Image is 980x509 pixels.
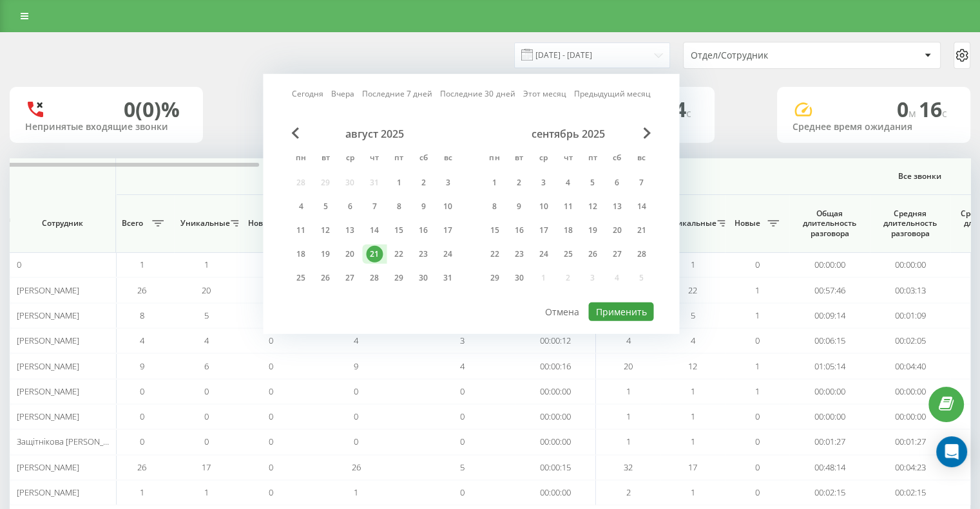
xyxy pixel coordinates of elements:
[624,360,633,372] span: 20
[436,197,460,216] div: вс 10 авг. 2025 г.
[293,246,309,263] div: 18
[338,221,362,240] div: ср 13 авг. 2025 г.
[870,480,950,505] td: 00:02:15
[269,461,273,473] span: 0
[691,486,695,498] span: 1
[140,411,144,422] span: 0
[317,198,334,215] div: 5
[870,429,950,454] td: 00:01:27
[204,310,209,321] span: 5
[555,245,580,264] div: чт 25 сент. 2025 г.
[580,173,604,192] div: пт 5 сент. 2025 г.
[460,335,465,346] span: 3
[460,385,465,397] span: 0
[269,385,273,397] span: 0
[341,198,358,215] div: 6
[789,429,870,454] td: 00:01:27
[584,222,600,239] div: 19
[580,245,604,264] div: пт 26 сент. 2025 г.
[313,268,338,288] div: вт 26 авг. 2025 г.
[942,106,947,120] span: c
[486,174,503,191] div: 1
[515,429,596,454] td: 00:00:00
[580,197,604,216] div: пт 12 сент. 2025 г.
[415,174,432,191] div: 2
[510,198,527,215] div: 9
[559,246,576,263] div: 25
[486,198,503,215] div: 8
[626,335,631,346] span: 4
[140,171,566,181] span: Исходящие звонки
[352,461,361,473] span: 26
[140,310,144,321] span: 8
[313,245,338,264] div: вт 19 авг. 2025 г.
[17,411,79,422] span: [PERSON_NAME]
[755,436,760,447] span: 0
[140,259,144,270] span: 1
[414,149,433,169] abbr: суббота
[387,197,411,216] div: пт 8 авг. 2025 г.
[870,379,950,404] td: 00:00:00
[17,259,21,270] span: 0
[366,246,383,263] div: 21
[538,302,586,321] button: Отмена
[387,221,411,240] div: пт 15 авг. 2025 г.
[486,222,503,239] div: 15
[387,268,411,288] div: пт 29 авг. 2025 г.
[137,461,146,473] span: 26
[908,106,919,120] span: м
[440,88,515,100] a: Последние 30 дней
[755,310,760,321] span: 1
[789,480,870,505] td: 00:02:15
[411,221,436,240] div: сб 16 авг. 2025 г.
[691,436,695,447] span: 1
[515,404,596,429] td: 00:00:00
[415,222,432,239] div: 16
[204,360,209,372] span: 6
[390,198,407,215] div: 8
[293,198,309,215] div: 4
[482,197,506,216] div: пн 8 сент. 2025 г.
[436,268,460,288] div: вс 31 авг. 2025 г.
[799,208,860,239] span: Общая длительность разговора
[523,88,566,100] a: Этот месяц
[340,149,360,169] abbr: среда
[366,270,383,286] div: 28
[140,486,144,498] span: 1
[316,149,335,169] abbr: вторник
[510,270,527,286] div: 30
[608,222,625,239] div: 20
[691,259,695,270] span: 1
[354,486,358,498] span: 1
[204,436,209,447] span: 0
[510,174,527,191] div: 2
[731,218,764,228] span: Новые
[604,221,629,240] div: сб 20 сент. 2025 г.
[485,149,504,169] abbr: понедельник
[789,353,870,378] td: 01:05:14
[515,328,596,353] td: 00:00:12
[582,149,602,169] abbr: пятница
[535,246,552,263] div: 24
[293,222,309,239] div: 11
[17,335,79,346] span: [PERSON_NAME]
[269,436,273,447] span: 0
[506,197,531,216] div: вт 9 сент. 2025 г.
[269,335,273,346] span: 0
[559,174,576,191] div: 4
[460,360,465,372] span: 4
[688,360,697,372] span: 12
[362,268,387,288] div: чт 28 авг. 2025 г.
[411,173,436,192] div: сб 2 авг. 2025 г.
[269,411,273,422] span: 0
[460,436,465,447] span: 0
[436,173,460,192] div: вс 3 авг. 2025 г.
[338,268,362,288] div: ср 27 авг. 2025 г.
[789,379,870,404] td: 00:00:00
[506,245,531,264] div: вт 23 сент. 2025 г.
[362,88,432,100] a: Последние 7 дней
[755,259,760,270] span: 0
[140,360,144,372] span: 9
[289,268,313,288] div: пн 25 авг. 2025 г.
[460,461,465,473] span: 5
